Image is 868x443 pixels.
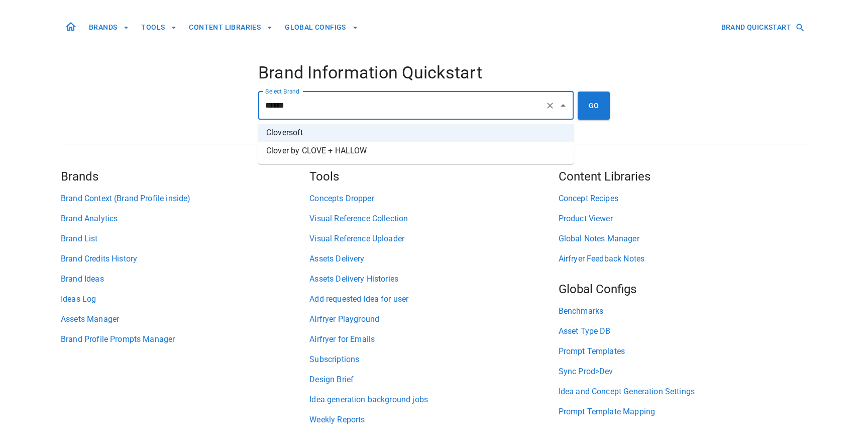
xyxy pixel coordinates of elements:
[309,353,558,366] a: Subscriptions
[717,18,807,37] button: BRAND QUICKSTART
[309,293,558,305] a: Add requested Idea for user
[543,99,557,113] button: Clear
[85,18,133,37] button: BRANDS
[559,168,807,185] h5: Content Libraries
[185,18,277,37] button: CONTENT LIBRARIES
[258,124,574,142] li: Cloversoft
[61,293,309,305] a: Ideas Log
[559,253,807,265] a: Airfryer Feedback Notes
[309,168,558,185] h5: Tools
[559,305,807,317] a: Benchmarks
[309,253,558,265] a: Assets Delivery
[61,193,309,205] a: Brand Context (Brand Profile inside)
[309,394,558,406] a: Idea generation background jobs
[559,325,807,337] a: Asset Type DB
[61,168,309,185] h5: Brands
[258,142,574,160] li: Clover by CLOVE + HALLOW
[61,333,309,345] a: Brand Profile Prompts Manager
[309,213,558,225] a: Visual Reference Collection
[559,281,807,297] h5: Global Configs
[559,345,807,358] a: Prompt Templates
[265,87,299,96] label: Select Brand
[559,366,807,378] a: Sync Prod>Dev
[281,18,362,37] button: GLOBAL CONFIGS
[309,313,558,325] a: Airfryer Playground
[258,62,610,83] h4: Brand Information Quickstart
[309,273,558,285] a: Assets Delivery Histories
[309,374,558,386] a: Design Brief
[61,233,309,245] a: Brand List
[309,333,558,345] a: Airfryer for Emails
[61,253,309,265] a: Brand Credits History
[309,193,558,205] a: Concepts Dropper
[309,414,558,426] a: Weekly Reports
[309,233,558,245] a: Visual Reference Uploader
[578,92,610,120] button: GO
[559,406,807,418] a: Prompt Template Mapping
[61,313,309,325] a: Assets Manager
[559,193,807,205] a: Concept Recipes
[137,18,181,37] button: TOOLS
[61,273,309,285] a: Brand Ideas
[556,99,570,113] button: Close
[559,233,807,245] a: Global Notes Manager
[61,213,309,225] a: Brand Analytics
[559,213,807,225] a: Product Viewer
[559,386,807,398] a: Idea and Concept Generation Settings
